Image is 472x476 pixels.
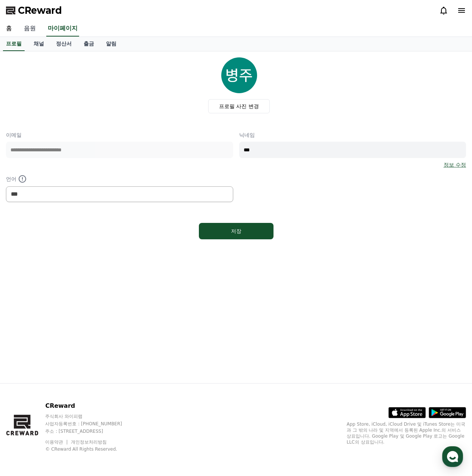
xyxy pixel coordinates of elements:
[49,236,96,255] a: 대화
[6,4,62,16] a: CReward
[64,147,76,152] b: 채널톡
[18,21,42,37] a: 음원
[6,174,233,183] p: 언어
[60,79,69,85] div: 방금
[115,248,124,253] span: 설정
[96,236,143,255] a: 설정
[100,37,122,51] a: 알림
[347,421,466,445] p: App Store, iCloud, iCloud Drive 및 iTunes Store는 미국과 그 밖의 나라 및 지역에서 등록된 Apple Inc.의 서비스 상표입니다. Goo...
[95,59,137,68] button: 운영시간 보기
[10,108,135,126] a: 메시지를 입력하세요.
[221,57,257,93] img: profile_image
[31,86,131,101] div: 연락처를 확인해주세요. 오프라인 상태가 되면 이메일로 답변 알림을 보내드려요. (수집된 개인정보는 상담 답변 알림 목적으로만 이용되고, 삭제 요청을 주시기 전까지 보유됩니다....
[2,236,49,255] a: 홈
[68,248,77,254] span: 대화
[45,446,136,452] p: © CReward All Rights Reserved.
[64,147,89,152] span: 이용중
[50,37,78,51] a: 정산서
[9,76,137,104] a: CReward방금 연락처를 확인해주세요. 오프라인 상태가 되면 이메일로 답변 알림을 보내드려요. (수집된 개인정보는 상담 답변 알림 목적으로만 이용되고, 삭제 요청을 주시기 ...
[6,131,233,139] p: 이메일
[98,60,128,67] span: 운영시간 보기
[199,223,273,239] button: 저장
[239,131,466,139] p: 닉네임
[16,113,69,121] span: 메시지를 입력하세요.
[45,413,136,419] p: 주식회사 와이피랩
[214,227,259,235] div: 저장
[31,79,56,86] div: CReward
[208,99,270,113] label: 프로필 사진 변경
[57,147,89,153] a: 채널톡이용중
[45,421,136,427] p: 사업자등록번호 : [PHONE_NUMBER]
[46,21,79,37] a: 마이페이지
[46,129,109,135] span: 몇 분 내 답변 받으실 수 있어요
[18,4,62,16] span: CReward
[45,401,136,410] p: CReward
[45,428,136,434] p: 주소 : [STREET_ADDRESS]
[78,37,100,51] a: 출금
[24,248,28,253] span: 홈
[28,37,50,51] a: 채널
[9,56,53,68] h1: CReward
[71,439,107,445] a: 개인정보처리방침
[3,37,25,51] a: 프로필
[45,439,69,445] a: 이용약관
[444,161,466,168] a: 정보 수정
